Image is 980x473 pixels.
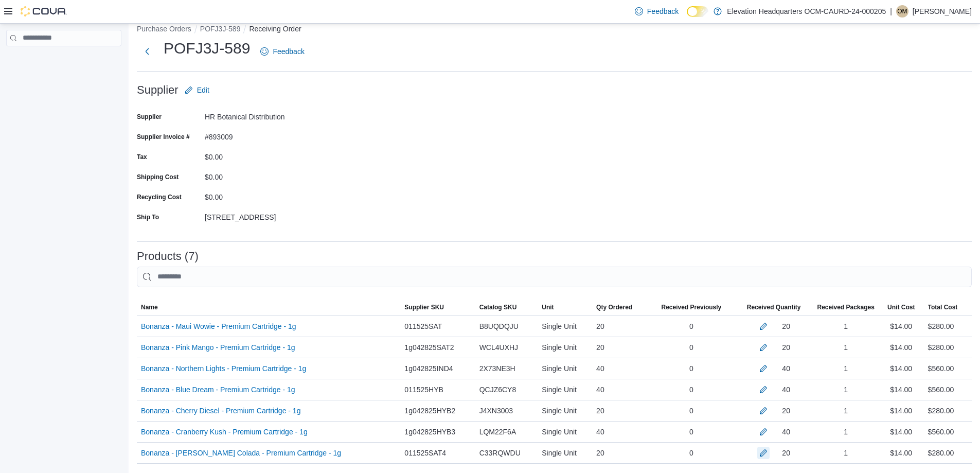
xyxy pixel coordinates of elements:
div: $0.00 [205,149,343,161]
span: OM [897,5,907,17]
div: $560.00 [928,362,954,375]
div: [STREET_ADDRESS] [205,209,343,221]
div: 20 [592,337,648,358]
input: Dark Mode [687,6,708,17]
a: Feedback [256,41,308,62]
div: $14.00 [879,316,924,337]
div: $14.00 [879,422,924,442]
span: Name [141,303,158,311]
label: Recycling Cost [137,193,182,201]
div: 40 [592,379,648,400]
div: Osvaldo Montalvo [896,5,908,17]
button: Supplier SKU [400,299,475,316]
div: 20 [782,405,790,417]
a: Bonanza - Cherry Diesel - Premium Cartridge - 1g [141,405,300,417]
div: 40 [782,362,790,375]
h3: Products (7) [137,250,199,262]
a: Bonanza - Blue Dream - Premium Cartridge - 1g [141,383,295,396]
label: Supplier Invoice # [137,133,190,141]
label: Tax [137,153,147,161]
div: Single Unit [538,400,592,421]
div: 0 [648,400,735,421]
a: Bonanza - Maui Wowie - Premium Cartridge - 1g [141,320,296,332]
span: Qty Ordered [596,303,632,311]
div: $280.00 [928,447,954,459]
div: $0.00 [205,189,343,201]
a: Bonanza - [PERSON_NAME] Colada - Premium Cartridge - 1g [141,447,341,459]
span: Supplier SKU [404,303,444,311]
span: 011525SAT4 [404,447,446,459]
a: Bonanza - Pink Mango - Premium Cartridge - 1g [141,341,295,354]
label: Ship To [137,213,159,221]
div: Single Unit [538,316,592,337]
div: Single Unit [538,422,592,442]
label: Supplier [137,113,162,121]
div: 40 [782,426,790,438]
div: Single Unit [538,337,592,358]
a: Bonanza - Cranberry Kush - Premium Cartridge - 1g [141,426,308,438]
div: 20 [782,341,790,354]
span: Feedback [273,46,304,57]
span: Edit [197,85,209,95]
div: 40 [592,358,648,379]
h1: POFJ3J-589 [164,38,250,59]
span: LQM22F6A [479,426,516,438]
button: Name [137,299,400,316]
span: QCJZ6CY8 [479,383,516,396]
span: 2X73NE3H [479,362,515,375]
div: 0 [648,337,735,358]
div: $280.00 [928,405,954,417]
div: 20 [782,320,790,332]
span: Catalog SKU [479,303,517,311]
div: 1 [813,422,878,442]
div: $14.00 [879,379,924,400]
button: Purchase Orders [137,25,191,33]
span: C33RQWDU [479,447,521,459]
label: Shipping Cost [137,173,179,181]
div: HR Botanical Distribution [205,109,343,121]
p: | [890,5,892,17]
button: Edit [181,80,213,100]
div: $14.00 [879,400,924,421]
div: 1 [813,337,878,358]
span: 1g042825HYB2 [404,405,455,417]
div: 0 [648,316,735,337]
a: Bonanza - Northern Lights - Premium Cartridge - 1g [141,362,306,375]
span: Unit [542,303,554,311]
img: Cova [21,6,67,16]
div: Single Unit [538,379,592,400]
div: 0 [648,443,735,463]
span: Received Previously [662,303,722,311]
button: Catalog SKU [475,299,538,316]
div: 20 [592,400,648,421]
div: 1 [813,358,878,379]
span: Received Quantity [747,303,801,311]
div: Single Unit [538,358,592,379]
div: $280.00 [928,320,954,332]
div: 0 [648,379,735,400]
div: #893009 [205,129,343,141]
div: Single Unit [538,443,592,463]
a: Feedback [631,1,683,22]
span: 011525HYB [404,383,443,396]
span: Feedback [647,6,679,16]
div: 1 [813,379,878,400]
h3: Supplier [137,84,179,96]
div: 20 [592,316,648,337]
div: 20 [782,447,790,459]
div: $14.00 [879,358,924,379]
div: $14.00 [879,443,924,463]
div: $560.00 [928,383,954,396]
div: 0 [648,358,735,379]
div: 1 [813,443,878,463]
div: $14.00 [879,337,924,358]
span: Received Packages [817,303,874,311]
p: Elevation Headquarters OCM-CAURD-24-000205 [727,5,886,17]
span: Total Cost [928,303,958,311]
span: Unit Cost [887,303,915,311]
span: WCL4UXHJ [479,341,518,354]
div: 1 [813,400,878,421]
span: 1g042825IND4 [404,362,453,375]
